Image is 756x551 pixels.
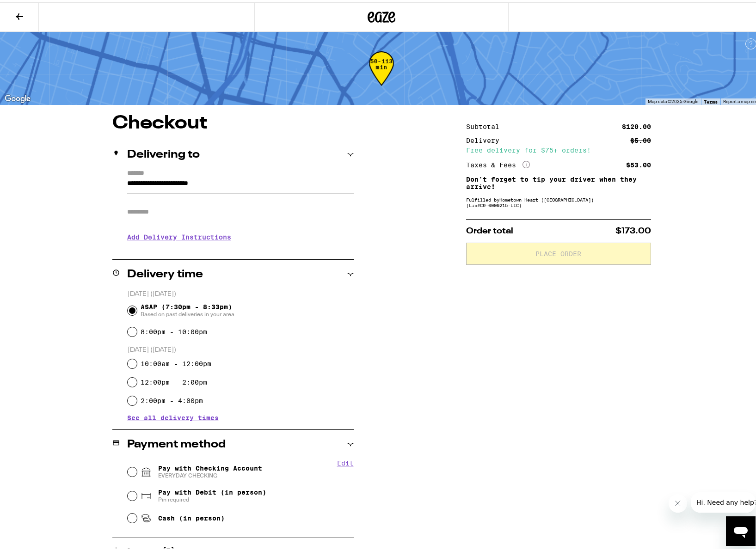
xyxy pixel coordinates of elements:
a: Open this area in Google Maps (opens a new window) [2,91,33,103]
div: $120.00 [622,121,651,128]
label: 8:00pm - 10:00pm [141,326,207,333]
div: Subtotal [466,121,506,128]
iframe: Close message [669,492,687,510]
span: Hi. Need any help? [6,6,67,14]
span: Based on past deliveries in your area [141,308,234,316]
h1: Checkout [112,112,354,130]
span: ASAP (7:30pm - 8:33pm) [141,301,234,316]
label: 2:00pm - 4:00pm [141,395,203,402]
span: $173.00 [615,225,651,233]
h2: Delivery time [127,267,203,278]
span: Pay with Debit (in person) [158,486,266,494]
span: Map data ©2025 Google [648,97,698,102]
span: Pay with Checking Account [158,462,262,477]
span: Pin required [158,494,266,501]
p: Don't forget to tip your driver when they arrive! [466,173,651,188]
span: Place Order [535,248,581,255]
a: Terms [704,97,718,102]
h2: Payment method [127,437,226,448]
span: Cash (in person) [158,512,225,520]
button: See all delivery times [127,412,219,419]
button: Edit [337,457,354,465]
label: 12:00pm - 2:00pm [141,376,207,384]
button: Place Order [466,240,651,263]
h2: Delivering to [127,147,200,158]
span: Order total [466,225,513,233]
span: EVERYDAY CHECKING [158,470,262,477]
div: Delivery [466,135,506,141]
img: Google [2,91,33,103]
iframe: Button to launch messaging window [726,514,756,544]
p: [DATE] ([DATE]) [128,343,354,352]
div: $5.00 [630,135,651,141]
div: 50-113 min [369,56,394,91]
div: $53.00 [626,159,651,166]
div: Fulfilled by Hometown Heart ([GEOGRAPHIC_DATA]) (Lic# C9-0000215-LIC ) [466,195,651,206]
div: Free delivery for $75+ orders! [466,145,651,151]
h3: Add Delivery Instructions [127,224,354,245]
label: 10:00am - 12:00pm [141,358,211,365]
div: Taxes & Fees [466,159,530,167]
p: We'll contact you at [PHONE_NUMBER] when we arrive [127,245,354,253]
p: [DATE] ([DATE]) [128,288,354,296]
iframe: Message from company [691,490,756,510]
